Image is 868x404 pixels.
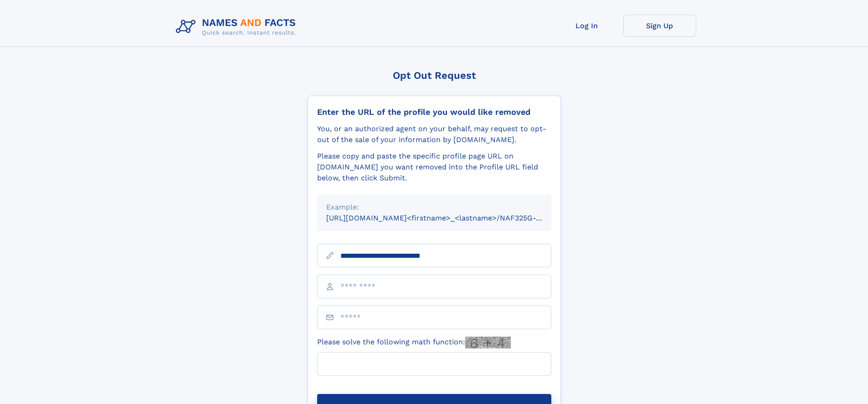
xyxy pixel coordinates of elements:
div: Please copy and paste the specific profile page URL on [DOMAIN_NAME] you want removed into the Pr... [317,151,551,184]
label: Please solve the following math function: [317,337,511,348]
img: Logo Names and Facts [172,15,303,39]
a: Log In [550,15,623,37]
a: Sign Up [623,15,696,37]
div: Example: [326,202,542,213]
div: You, or an authorized agent on your behalf, may request to opt-out of the sale of your informatio... [317,123,551,145]
div: Enter the URL of the profile you would like removed [317,107,551,117]
div: Opt Out Request [308,70,561,81]
small: [URL][DOMAIN_NAME]<firstname>_<lastname>/NAF325G-xxxxxxxx [326,214,569,222]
